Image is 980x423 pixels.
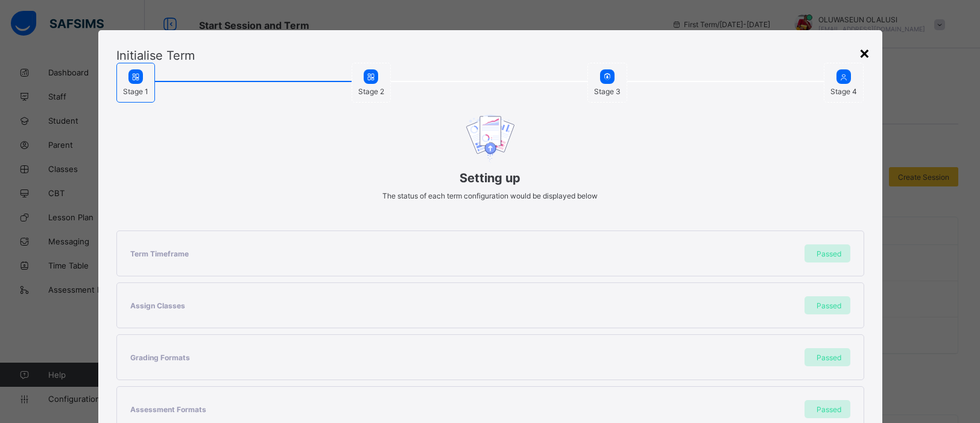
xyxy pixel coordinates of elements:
span: Assessment Formats [130,405,206,414]
span: Grading Formats [130,353,190,362]
span: Passed [817,301,841,310]
span: The status of each term configuration would be displayed below [382,191,598,200]
div: × [859,42,870,63]
span: Stage 1 [123,87,148,96]
span: Term Timeframe [130,249,189,258]
span: Setting up [116,171,864,185]
span: Initialise Term [116,48,195,63]
span: Passed [817,249,841,258]
span: Passed [817,405,841,414]
span: Stage 3 [594,87,621,96]
img: document upload image [466,115,514,163]
span: Passed [817,353,841,362]
span: Assign Classes [130,301,185,310]
span: Stage 4 [830,87,857,96]
span: Stage 2 [358,87,384,96]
